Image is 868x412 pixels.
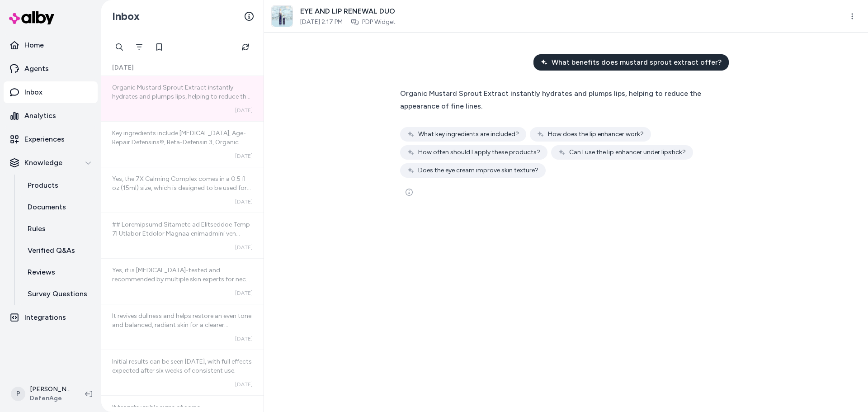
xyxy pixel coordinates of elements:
span: [DATE] [235,244,253,251]
p: Knowledge [24,157,62,168]
img: alby Logo [9,11,54,24]
p: Rules [28,223,46,234]
span: Yes, the 7X Calming Complex comes in a 0.5 fl oz (15ml) size, which is designed to be used for 10... [112,175,253,246]
a: Reviews [19,261,98,283]
a: Verified Q&As [19,240,98,261]
img: eye-and-lip-renewal-duo.jpg [272,6,292,27]
span: How does the lip enhancer work? [548,130,644,139]
button: Filter [130,38,148,56]
p: Integrations [24,312,66,323]
a: Inbox [4,81,98,103]
p: Documents [28,202,66,213]
span: [DATE] 2:17 PM [300,18,343,27]
p: Products [28,180,58,191]
span: EYE AND LIP RENEWAL DUO [300,6,396,17]
span: Yes, it is [MEDICAL_DATA]-tested and recommended by multiple skin experts for neck [MEDICAL_DATA]. [112,266,250,292]
p: Verified Q&As [28,245,75,256]
span: Initial results can be seen [DATE], with full effects expected after six weeks of consistent use. [112,358,252,374]
span: [DATE] [235,107,253,114]
h2: Inbox [112,9,140,23]
span: [DATE] [235,152,253,160]
p: Home [24,40,44,51]
a: Key ingredients include [MEDICAL_DATA], Age-Repair Defensins®, Beta-Defensin 3, Organic Mustard S... [101,121,264,167]
span: It revives dullness and helps restore an even tone and balanced, radiant skin for a clearer compl... [112,312,251,338]
button: Refresh [236,38,255,56]
button: P[PERSON_NAME]DefenAge [5,379,78,408]
span: Can I use the lip enhancer under lipstick? [569,148,686,157]
a: Integrations [4,307,98,328]
span: [DATE] [235,198,253,205]
span: Key ingredients include [MEDICAL_DATA], Age-Repair Defensins®, Beta-Defensin 3, Organic Mustard S... [112,129,246,164]
span: What benefits does mustard sprout extract offer? [552,57,722,68]
span: DefenAge [30,394,71,403]
p: Inbox [24,87,42,98]
span: P [11,387,25,401]
span: [DATE] [112,63,134,72]
span: Organic Mustard Sprout Extract instantly hydrates and plumps lips, helping to reduce the appearan... [400,89,701,110]
a: Experiences [4,128,98,150]
p: Reviews [28,267,55,278]
a: Initial results can be seen [DATE], with full effects expected after six weeks of consistent use.... [101,350,264,395]
a: ## Loremipsumd Sitametc ad Elitseddoe Temp 7I Utlabor Etdolor Magnaa enimadmini ven quisnos exerc... [101,213,264,258]
a: Rules [19,218,98,240]
p: Analytics [24,110,56,121]
span: Organic Mustard Sprout Extract instantly hydrates and plumps lips, helping to reduce the appearan... [112,84,250,109]
a: PDP Widget [362,18,396,27]
a: Products [19,175,98,196]
span: What key ingredients are included? [418,130,519,139]
p: Agents [24,63,49,74]
p: Experiences [24,134,65,145]
a: Yes, the 7X Calming Complex comes in a 0.5 fl oz (15ml) size, which is designed to be used for 10... [101,167,264,213]
button: See more [400,183,418,201]
a: Documents [19,196,98,218]
p: Survey Questions [28,289,87,299]
span: · [346,18,348,27]
span: [DATE] [235,381,253,388]
span: [DATE] [235,335,253,342]
p: [PERSON_NAME] [30,385,71,394]
a: Agents [4,58,98,80]
a: Yes, it is [MEDICAL_DATA]-tested and recommended by multiple skin experts for neck [MEDICAL_DATA]... [101,258,264,304]
button: Knowledge [4,152,98,174]
a: Home [4,34,98,56]
span: How often should I apply these products? [418,148,540,157]
a: Organic Mustard Sprout Extract instantly hydrates and plumps lips, helping to reduce the appearan... [101,76,264,121]
a: It revives dullness and helps restore an even tone and balanced, radiant skin for a clearer compl... [101,304,264,350]
a: Analytics [4,105,98,127]
span: [DATE] [235,289,253,297]
span: Does the eye cream improve skin texture? [418,166,538,175]
a: Survey Questions [19,283,98,305]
